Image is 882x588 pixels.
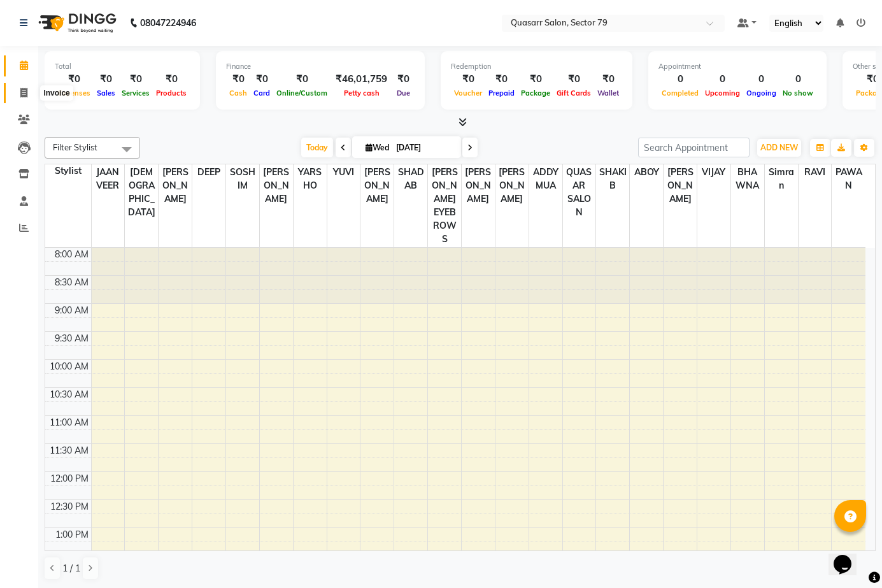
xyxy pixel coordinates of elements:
span: Card [250,89,273,97]
span: QUASAR SALON [563,164,596,220]
span: DEEP [192,164,225,180]
div: ₹46,01,759 [331,72,392,87]
span: SOSHIM [226,164,259,194]
span: RAVI [799,164,832,180]
div: Stylist [45,164,91,178]
span: Filter Stylist [53,142,97,152]
span: [PERSON_NAME] [159,164,192,207]
span: [PERSON_NAME] EYEBROWS [428,164,461,247]
span: Prepaid [485,89,518,97]
span: Simran [765,164,798,194]
div: Finance [226,61,415,72]
span: Online/Custom [273,89,331,97]
div: 12:30 PM [48,500,91,513]
div: 0 [702,72,743,87]
span: Wallet [594,89,622,97]
span: [PERSON_NAME] [495,164,529,207]
span: ADDY MUA [529,164,562,194]
div: ₹0 [553,72,594,87]
div: Invoice [40,85,73,101]
div: 11:00 AM [47,416,91,429]
span: ADD NEW [760,143,798,152]
span: YUVI [327,164,360,180]
span: [PERSON_NAME] [360,164,394,207]
div: 8:30 AM [52,276,91,289]
span: Services [118,89,153,97]
div: Appointment [658,61,816,72]
div: 0 [658,72,702,87]
span: Products [153,89,190,97]
div: ₹0 [226,72,250,87]
div: 8:00 AM [52,248,91,261]
div: 10:00 AM [47,360,91,373]
b: 08047224946 [140,5,196,41]
div: ₹0 [518,72,553,87]
div: 0 [743,72,779,87]
div: 1:00 PM [53,528,91,541]
div: ₹0 [392,72,415,87]
span: BHAWNA [731,164,764,194]
div: 12:00 PM [48,472,91,485]
span: Due [394,89,413,97]
input: 2025-09-03 [392,138,456,157]
span: 1 / 1 [62,562,80,575]
span: [PERSON_NAME] [462,164,495,207]
div: ₹0 [55,72,94,87]
span: [PERSON_NAME] [664,164,697,207]
span: YARSHO [294,164,327,194]
iframe: chat widget [829,537,869,575]
span: ABOY [630,164,663,180]
span: Completed [658,89,702,97]
div: Redemption [451,61,622,72]
div: ₹0 [153,72,190,87]
input: Search Appointment [638,138,750,157]
span: SHAKIB [596,164,629,194]
div: 9:30 AM [52,332,91,345]
button: ADD NEW [757,139,801,157]
span: Upcoming [702,89,743,97]
div: ₹0 [594,72,622,87]
span: Petty cash [341,89,383,97]
div: ₹0 [250,72,273,87]
span: VIJAY [697,164,730,180]
img: logo [32,5,120,41]
div: ₹0 [273,72,331,87]
span: Gift Cards [553,89,594,97]
div: 9:00 AM [52,304,91,317]
span: Today [301,138,333,157]
span: Wed [362,143,392,152]
div: 11:30 AM [47,444,91,457]
span: Ongoing [743,89,779,97]
div: Total [55,61,190,72]
span: SHADAB [394,164,427,194]
span: Voucher [451,89,485,97]
div: ₹0 [94,72,118,87]
div: ₹0 [118,72,153,87]
span: PAWAN [832,164,865,194]
span: [DEMOGRAPHIC_DATA] [125,164,158,220]
div: ₹0 [485,72,518,87]
span: [PERSON_NAME] [260,164,293,207]
span: Cash [226,89,250,97]
span: JAANVEER [92,164,125,194]
span: No show [779,89,816,97]
span: Package [518,89,553,97]
span: Sales [94,89,118,97]
div: 10:30 AM [47,388,91,401]
div: ₹0 [451,72,485,87]
div: 0 [779,72,816,87]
